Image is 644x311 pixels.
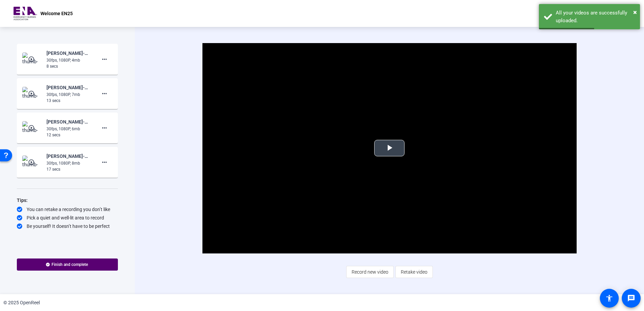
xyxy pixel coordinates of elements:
img: thumb-nail [22,87,42,100]
div: Tips: [17,196,118,204]
div: [PERSON_NAME]-Welcome EN25-Welcome EN25-1756127225837-webcam [46,118,92,126]
div: You can retake a recording you don’t like [17,206,118,213]
div: 12 secs [46,132,92,138]
p: Welcome EN25 [40,9,73,18]
mat-icon: play_circle_outline [28,90,36,97]
img: thumb-nail [22,155,42,169]
mat-icon: message [627,294,635,302]
div: 30fps, 1080P, 8mb [46,160,92,166]
div: [PERSON_NAME]-Welcome EN25-Welcome EN25-1756127015919-webcam [46,152,92,160]
div: 30fps, 1080P, 6mb [46,126,92,132]
mat-icon: more_horiz [100,124,108,132]
span: Retake video [401,266,427,278]
button: Finish and complete [17,258,118,271]
div: 30fps, 1080P, 4mb [46,57,92,63]
mat-icon: accessibility [605,294,613,302]
div: 30fps, 1080P, 7mb [46,92,92,98]
button: Play Video [374,140,405,157]
div: 8 secs [46,63,92,69]
div: © 2025 OpenReel [3,299,40,306]
mat-icon: play_circle_outline [28,159,36,166]
div: Video Player [202,43,577,253]
div: [PERSON_NAME]-Welcome EN25-Welcome EN25-1756127370594-webcam [46,83,92,92]
mat-icon: play_circle_outline [28,125,36,131]
img: thumb-nail [22,121,42,135]
div: All your videos are successfully uploaded. [556,9,635,24]
div: Be yourself! It doesn’t have to be perfect [17,223,118,230]
mat-icon: more_horiz [100,55,108,63]
div: Pick a quiet and well-lit area to record [17,214,118,221]
mat-icon: more_horiz [100,90,108,98]
button: Close [633,7,637,17]
span: Finish and complete [52,262,88,267]
mat-icon: play_circle_outline [28,56,36,63]
img: OpenReel logo [13,7,37,20]
button: Retake video [395,266,433,278]
div: [PERSON_NAME]-Welcome EN25-Welcome EN25-1756228803134-webcam [46,49,92,57]
img: thumb-nail [22,53,42,66]
div: 13 secs [46,98,92,104]
span: Record new video [352,266,388,278]
span: × [633,8,637,16]
div: 17 secs [46,166,92,172]
button: Record new video [346,266,394,278]
mat-icon: more_horiz [100,158,108,166]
